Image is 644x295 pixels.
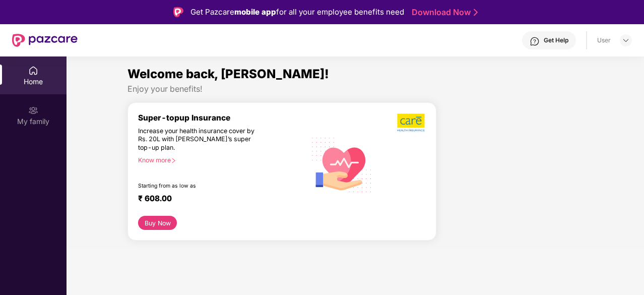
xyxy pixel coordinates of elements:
[544,36,568,44] div: Get Help
[138,183,263,190] div: Starting from as low as
[306,128,378,201] img: svg+xml;base64,PHN2ZyB4bWxucz0iaHR0cDovL3d3dy53My5vcmcvMjAwMC9zdmciIHhtbG5zOnhsaW5rPSJodHRwOi8vd3...
[28,105,38,115] img: svg+xml;base64,PHN2ZyB3aWR0aD0iMjAiIGhlaWdodD0iMjAiIHZpZXdCb3g9IjAgMCAyMCAyMCIgZmlsbD0ibm9uZSIgeG...
[12,34,78,47] img: New Pazcare Logo
[412,7,475,18] a: Download Now
[28,66,38,76] img: svg+xml;base64,PHN2ZyBpZD0iSG9tZSIgeG1sbnM9Imh0dHA6Ly93d3cudzMub3JnLzIwMDAvc3ZnIiB3aWR0aD0iMjAiIG...
[138,194,296,206] div: ₹ 608.00
[138,113,306,123] div: Super-topup Insurance
[138,216,177,230] button: Buy Now
[397,113,426,132] img: b5dec4f62d2307b9de63beb79f102df3.png
[127,84,583,94] div: Enjoy your benefits!
[171,158,176,163] span: right
[597,36,611,44] div: User
[138,127,263,152] div: Increase your health insurance cover by Rs. 20L with [PERSON_NAME]’s super top-up plan.
[173,7,183,17] img: Logo
[234,7,276,17] strong: mobile app
[530,36,540,46] img: svg+xml;base64,PHN2ZyBpZD0iSGVscC0zMngzMiIgeG1sbnM9Imh0dHA6Ly93d3cudzMub3JnLzIwMDAvc3ZnIiB3aWR0aD...
[190,6,404,18] div: Get Pazcare for all your employee benefits need
[474,7,478,18] img: Stroke
[127,67,329,81] span: Welcome back, [PERSON_NAME]!
[622,36,630,44] img: svg+xml;base64,PHN2ZyBpZD0iRHJvcGRvd24tMzJ4MzIiIHhtbG5zPSJodHRwOi8vd3d3LnczLm9yZy8yMDAwL3N2ZyIgd2...
[138,156,300,163] div: Know more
